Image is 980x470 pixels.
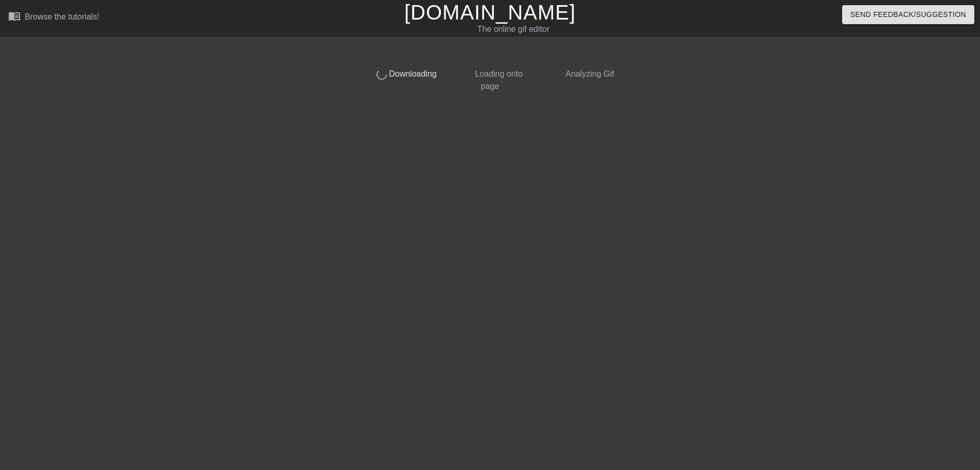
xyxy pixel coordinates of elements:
a: [DOMAIN_NAME] [404,1,576,24]
span: Loading onto page [473,69,523,91]
span: Send Feedback/Suggestion [850,8,966,21]
span: Analyzing Gif [564,69,614,78]
div: Browse the tutorials! [25,12,99,21]
div: The online gif editor [332,23,695,35]
span: menu_book [8,10,21,22]
a: Browse the tutorials! [8,10,99,26]
button: Send Feedback/Suggestion [842,5,974,24]
span: Downloading [387,69,437,78]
